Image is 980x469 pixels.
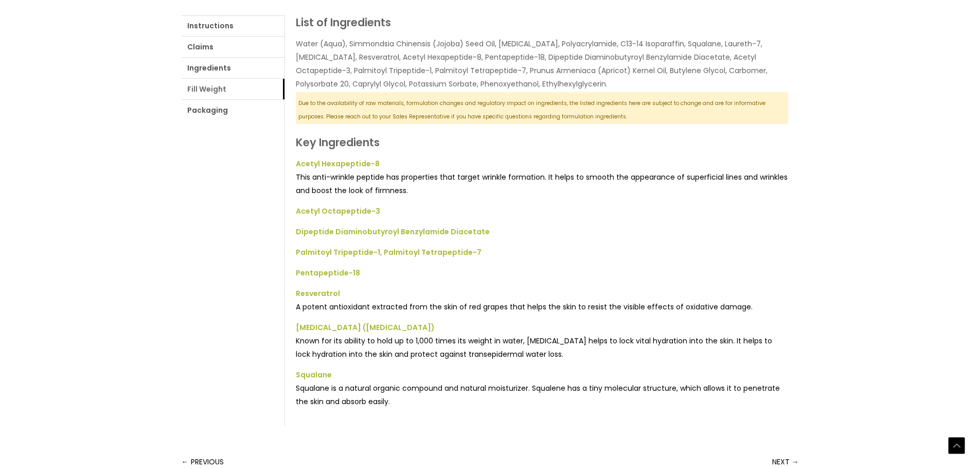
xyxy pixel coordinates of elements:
[298,99,765,120] sub: Due to the availability of raw materials, formulation changes and regulatory impact on ingredient...
[296,225,788,238] a: Dipeptide Diaminobutyroyl Benzylamide Diacetate
[296,135,380,150] strong: Key Ingredients
[296,15,391,30] strong: List of Ingredients
[182,58,284,78] a: Ingredients
[296,268,360,278] strong: Pentapeptide-18
[296,368,788,408] a: SqualaneSqualane is a natural organic compound and natural moisturizer. Squalene has a tiny molec...
[296,37,788,91] p: Water (Aqua), Simmondsia Chinensis (Jojoba) Seed Oil, [MEDICAL_DATA], Polyacrylamide, C13-14 Isop...
[296,246,788,259] a: Palmitoyl Tripeptide-1, Palmitoyl Tetrapeptide-7​
[296,157,788,197] li: This anti-wrinkle peptide has properties that target wrinkle formation. It helps to smooth the ap...
[296,247,482,257] strong: Palmitoyl Tripeptide-1, Palmitoyl Tetrapeptide-7​
[296,287,788,314] li: A potent antioxidant extracted from the skin of red grapes that helps the skin to resist the visi...
[182,37,284,57] a: Claims
[182,100,284,120] a: Packaging
[296,287,788,314] a: ResveratrolA potent antioxidant extracted from the skin of red grapes that helps the skin to resi...
[182,79,284,99] a: Fill Weight
[182,15,284,36] a: Instructions
[296,206,380,216] strong: Acetyl Octapeptide-3
[296,204,788,218] a: Acetyl Octapeptide-3
[296,368,788,408] li: Squalane is a natural organic compound and natural moisturizer. Squalene has a tiny molecular str...
[296,157,788,197] a: Acetyl Hexapeptide-8This anti-wrinkle peptide has properties that target wrinkle formation. It he...
[296,322,435,333] strong: [MEDICAL_DATA] ([MEDICAL_DATA])
[296,288,340,299] strong: Resveratrol
[296,266,788,280] a: Pentapeptide-18
[296,227,490,237] strong: Dipeptide Diaminobutyroyl Benzylamide Diacetate
[296,370,332,380] strong: Squalane
[296,159,380,169] strong: Acetyl Hexapeptide-8
[296,321,788,361] li: Known for its ability to hold up to 1,000 times its weight in water, [MEDICAL_DATA] helps to lock...
[296,321,788,361] a: [MEDICAL_DATA] ([MEDICAL_DATA])Known for its ability to hold up to 1,000 times its weight in wate...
